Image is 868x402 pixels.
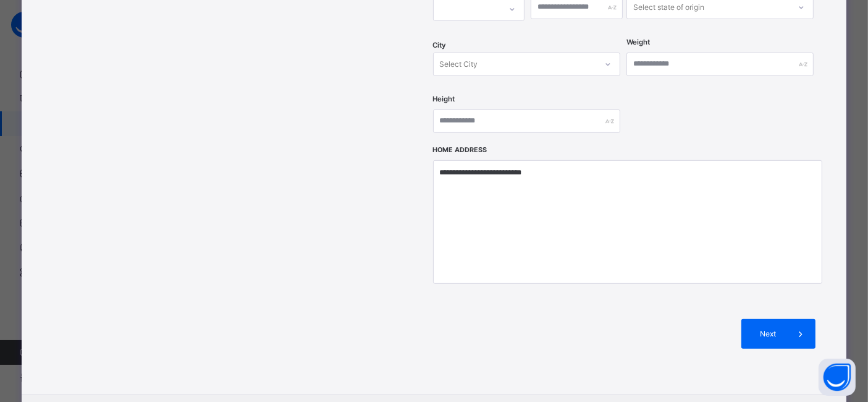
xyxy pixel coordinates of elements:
div: Select City [440,53,478,76]
button: Open asap [819,359,856,396]
label: Height [433,94,455,105]
span: Next [751,328,786,340]
span: City [433,40,447,51]
label: Home Address [433,145,487,155]
label: Weight [626,37,650,48]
